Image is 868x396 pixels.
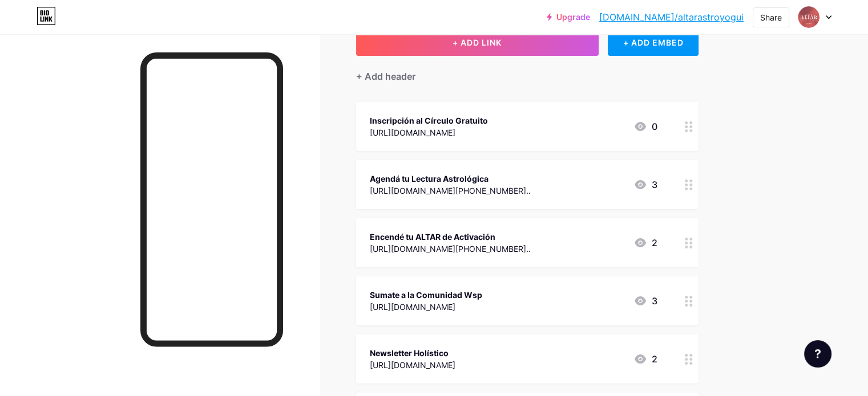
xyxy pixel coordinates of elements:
[370,173,531,185] div: Agendá tu Lectura Astrológica
[370,301,482,313] div: [URL][DOMAIN_NAME]
[370,115,488,126] div: Inscripción al Círculo Gratuito
[608,28,699,56] div: + ADD EMBED
[633,294,657,308] div: 3
[370,185,531,197] div: [URL][DOMAIN_NAME][PHONE_NUMBER]..
[356,28,599,56] button: + ADD LINK
[370,347,455,359] div: Newsletter Holístico
[370,243,531,255] div: [URL][DOMAIN_NAME][PHONE_NUMBER]..
[370,231,531,243] div: Encendé tu ALTAR de Activación
[633,178,657,191] div: 3
[370,289,482,301] div: Sumate a la Comunidad Wsp
[453,38,502,47] span: + ADD LINK
[370,126,488,138] div: [URL][DOMAIN_NAME]
[798,6,819,28] img: altarastroyogui
[599,10,744,24] a: [DOMAIN_NAME]/altarastroyogui
[633,236,657,250] div: 2
[547,13,590,22] a: Upgrade
[760,11,782,23] div: Share
[356,70,415,83] div: + Add header
[633,352,657,366] div: 2
[633,120,657,133] div: 0
[370,359,455,371] div: [URL][DOMAIN_NAME]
